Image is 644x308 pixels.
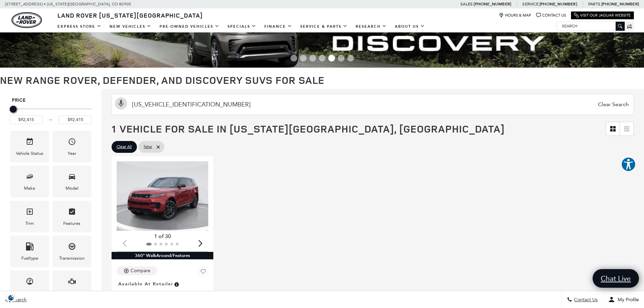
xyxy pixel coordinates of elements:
[173,280,180,288] span: Vehicle is in stock and ready for immediate delivery. Due to demand, availability is subject to c...
[53,21,105,32] a: EXPRESS STORE
[603,291,644,308] button: Open user profile menu
[24,185,35,192] div: Make
[115,97,127,110] svg: Click to toggle on voice search
[63,220,80,227] div: Features
[198,266,208,279] button: Save Vehicle
[68,171,76,185] span: Model
[290,55,297,62] span: Go to slide 1
[10,270,49,302] div: MileageMileage
[130,268,150,274] div: Compare
[16,150,43,157] div: Vehicle Status
[21,255,38,262] div: Fueltype
[10,115,43,124] input: Minimum
[112,252,213,259] div: 360° WalkAround/Features
[10,236,49,267] div: FueltypeFueltype
[499,13,531,18] a: Hours & Map
[352,21,391,32] a: Research
[328,55,335,62] span: Go to slide 5
[57,11,203,19] span: Land Rover [US_STATE][GEOGRAPHIC_DATA]
[391,21,429,32] a: About Us
[65,289,79,297] div: Engine
[112,94,634,115] input: Search Inventory
[68,136,76,150] span: Year
[347,55,354,62] span: Go to slide 7
[593,269,639,288] a: Chat Live
[296,21,352,32] a: Service & Parts
[26,276,34,289] span: Mileage
[11,12,42,28] a: land-rover
[117,266,157,275] button: Compare Vehicle
[68,206,76,220] span: Features
[540,1,577,7] a: [PHONE_NUMBER]
[196,236,205,251] div: Next slide
[223,21,260,32] a: Specials
[59,255,85,262] div: Transmission
[300,55,307,62] span: Go to slide 2
[10,106,17,113] div: Maximum Price
[26,171,34,185] span: Make
[10,201,49,232] div: TrimTrim
[474,1,511,7] a: [PHONE_NUMBER]
[52,270,91,302] div: EngineEngine
[12,97,90,103] h5: Price
[309,55,316,62] span: Go to slide 3
[105,21,156,32] a: New Vehicles
[338,55,344,62] span: Go to slide 6
[615,297,639,303] span: My Profile
[52,236,91,267] div: TransmissionTransmission
[319,55,326,62] span: Go to slide 4
[606,122,620,136] a: Grid View
[11,12,42,28] img: Land Rover
[621,157,636,172] button: Explore your accessibility options
[460,2,473,6] span: Sales
[26,241,34,255] span: Fueltype
[52,131,91,162] div: YearYear
[117,161,209,231] div: 1 / 2
[588,2,600,6] span: Parts
[117,233,208,240] div: 1 of 30
[10,131,49,162] div: VehicleVehicle Status
[22,289,38,297] div: Mileage
[112,122,505,136] span: 1 Vehicle for Sale in [US_STATE][GEOGRAPHIC_DATA], [GEOGRAPHIC_DATA]
[25,220,34,227] div: Trim
[595,94,632,115] span: Clear Search
[536,13,566,18] a: Contact Us
[621,157,636,173] aside: Accessibility Help Desk
[52,166,91,197] div: ModelModel
[117,143,132,151] span: Clear All
[53,21,429,32] nav: Main Navigation
[3,294,19,301] div: Privacy Settings
[52,201,91,232] div: FeaturesFeatures
[10,103,92,124] div: Price
[59,115,92,124] input: Maximum
[597,274,634,283] span: Chat Live
[260,21,296,32] a: Finance
[572,297,598,303] span: Contact Us
[66,185,78,192] div: Model
[601,1,639,7] a: [PHONE_NUMBER]
[557,22,624,30] input: Search
[118,280,173,288] span: Available at Retailer
[68,150,76,157] div: Year
[522,2,538,6] span: Service
[5,2,131,6] a: [STREET_ADDRESS] • [US_STATE][GEOGRAPHIC_DATA], CO 80905
[117,161,209,231] img: 2025 Land Rover Range Rover Sport SE 1
[68,241,76,255] span: Transmission
[10,166,49,197] div: MakeMake
[26,136,34,150] span: Vehicle
[53,11,207,19] a: Land Rover [US_STATE][GEOGRAPHIC_DATA]
[68,276,76,289] span: Engine
[26,206,34,220] span: Trim
[144,143,152,151] span: false
[574,13,631,18] a: Visit Our Jaguar Website
[156,21,223,32] a: Pre-Owned Vehicles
